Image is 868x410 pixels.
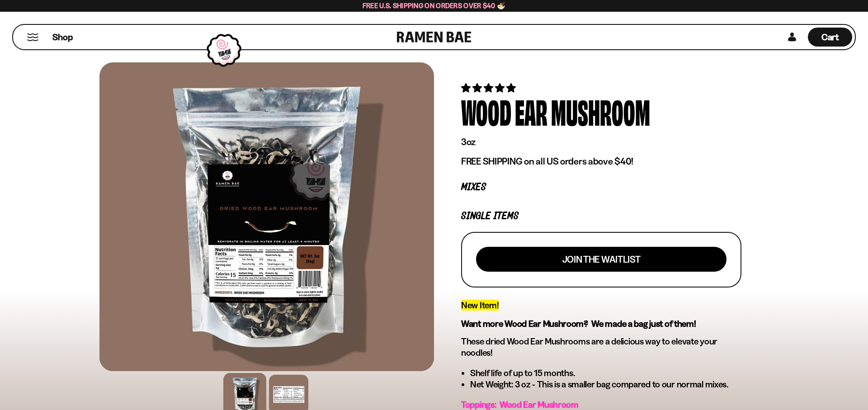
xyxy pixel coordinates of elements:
span: 4.83 stars [461,82,518,94]
li: Shelf life of up to 15 months. [470,368,741,379]
a: Shop [52,28,73,47]
p: FREE SHIPPING on all US orders above $40! [461,156,741,167]
div: Mushroom [551,94,650,128]
p: These dried Wood Ear Mushrooms are a delicious way to elevate your noodles! [461,336,741,358]
p: 3oz [461,136,741,148]
button: Mobile Menu Trigger [27,33,39,41]
span: Free U.S. Shipping on Orders over $40 🍜 [363,1,506,10]
a: Cart [808,25,852,49]
span: Join the waitlist [562,254,641,264]
span: Shop [52,31,73,43]
p: Single Items [461,212,741,221]
div: Ear [515,94,547,128]
strong: Want more Wood Ear Mushroom? We made a bag just of them! [461,318,696,329]
span: New Item! [461,300,499,311]
p: Mixes [461,183,741,192]
span: Cart [821,32,839,42]
div: Wood [461,94,511,128]
li: Net Weight: 3 oz - This is a smaller bag compared to our normal mixes. [470,379,741,390]
span: Toppings: Wood Ear Mushroom [461,399,579,410]
button: Join the waitlist [476,247,726,272]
